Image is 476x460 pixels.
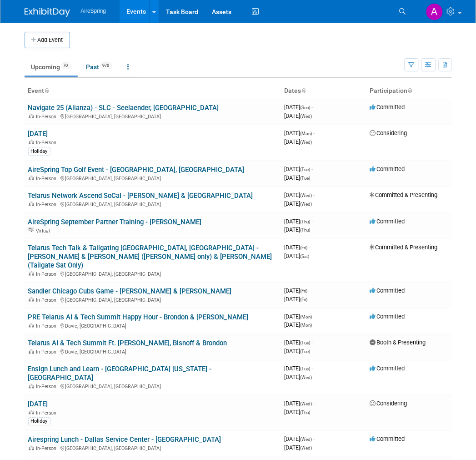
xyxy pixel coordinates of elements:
[28,322,277,329] div: Davie, [GEOGRAPHIC_DATA]
[25,8,70,17] img: ExhibitDay
[370,192,438,198] span: Committed & Presenting
[36,228,53,234] span: Virtual
[370,244,438,251] span: Committed & Presenting
[61,62,71,69] span: 70
[29,297,34,302] img: In-Person Event
[281,83,366,99] th: Dates
[28,192,253,200] a: Telarus Network Ascend SoCal - [PERSON_NAME] & [GEOGRAPHIC_DATA]
[28,130,48,138] a: [DATE]
[28,418,50,426] div: Holiday
[29,324,34,328] img: In-Person Event
[312,339,313,346] span: -
[28,166,245,174] a: AireSpring Top Golf Event - [GEOGRAPHIC_DATA], [GEOGRAPHIC_DATA]
[25,32,70,48] button: Add Event
[301,105,311,110] span: (Sun)
[301,254,310,259] span: (Sat)
[285,445,312,451] span: [DATE]
[301,140,312,145] span: (Wed)
[285,218,313,225] span: [DATE]
[312,166,313,172] span: -
[29,202,34,206] img: In-Person Event
[28,365,212,382] a: Ensign Lunch and Learn - [GEOGRAPHIC_DATA] [US_STATE] - [GEOGRAPHIC_DATA]
[36,140,60,146] span: In-Person
[36,297,60,303] span: In-Person
[301,297,308,302] span: (Fri)
[301,288,308,293] span: (Fri)
[28,244,272,269] a: Telarus Tech Talk & Tailgating [GEOGRAPHIC_DATA], [GEOGRAPHIC_DATA] - [PERSON_NAME] & [PERSON_NAM...
[285,400,315,407] span: [DATE]
[29,228,34,233] img: Virtual Event
[301,114,312,119] span: (Wed)
[28,339,227,348] a: Telarus AI & Tech Summit Ft. [PERSON_NAME], Bisnoff & Brondon
[314,130,315,136] span: -
[301,176,311,181] span: (Tue)
[285,339,313,346] span: [DATE]
[301,245,308,250] span: (Fri)
[285,348,311,355] span: [DATE]
[28,313,249,322] a: PRE Telarus AI & Tech Summit Happy Hour - Brondon & [PERSON_NAME]
[370,436,405,443] span: Committed
[28,147,50,156] div: Holiday
[301,131,312,136] span: (Mon)
[29,114,34,118] img: In-Person Event
[28,296,277,303] div: [GEOGRAPHIC_DATA], [GEOGRAPHIC_DATA]
[370,104,405,111] span: Committed
[29,176,34,180] img: In-Person Event
[312,104,313,111] span: -
[314,436,315,443] span: -
[301,87,306,94] a: Sort by Start Date
[301,410,311,415] span: (Thu)
[285,296,308,303] span: [DATE]
[426,3,443,20] img: Aila Ortiaga
[370,339,426,346] span: Booth & Presenting
[285,313,315,320] span: [DATE]
[314,400,315,407] span: -
[28,104,219,112] a: Navigate 25 (Alianza) - SLC - Seelaender, [GEOGRAPHIC_DATA]
[370,400,407,407] span: Considering
[28,200,277,207] div: [GEOGRAPHIC_DATA], [GEOGRAPHIC_DATA]
[285,174,311,181] span: [DATE]
[25,83,281,99] th: Event
[36,384,60,390] span: In-Person
[312,218,313,225] span: -
[285,104,313,111] span: [DATE]
[28,436,221,444] a: Airespring Lunch - Dallas Service Center - [GEOGRAPHIC_DATA]
[28,112,277,120] div: [GEOGRAPHIC_DATA], [GEOGRAPHIC_DATA]
[285,436,315,443] span: [DATE]
[301,227,311,233] span: (Thu)
[301,323,312,328] span: (Mon)
[309,244,311,251] span: -
[29,446,34,450] img: In-Person Event
[29,384,34,389] img: In-Person Event
[301,367,311,372] span: (Tue)
[285,166,313,172] span: [DATE]
[80,58,119,76] a: Past970
[28,445,277,452] div: [GEOGRAPHIC_DATA], [GEOGRAPHIC_DATA]
[36,114,60,120] span: In-Person
[25,58,78,76] a: Upcoming70
[36,446,60,452] span: In-Person
[45,87,49,94] a: Sort by Event Name
[36,349,60,355] span: In-Person
[36,271,60,277] span: In-Person
[314,192,315,198] span: -
[370,166,405,172] span: Committed
[285,192,315,198] span: [DATE]
[301,446,312,451] span: (Wed)
[36,324,60,329] span: In-Person
[285,365,313,372] span: [DATE]
[28,174,277,182] div: [GEOGRAPHIC_DATA], [GEOGRAPHIC_DATA]
[29,410,34,415] img: In-Person Event
[309,287,311,294] span: -
[370,287,405,294] span: Committed
[301,202,312,207] span: (Wed)
[370,313,405,320] span: Committed
[285,374,312,381] span: [DATE]
[285,409,311,416] span: [DATE]
[301,315,312,320] span: (Mon)
[285,138,312,145] span: [DATE]
[301,219,311,224] span: (Thu)
[285,253,310,259] span: [DATE]
[285,226,311,233] span: [DATE]
[29,271,34,276] img: In-Person Event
